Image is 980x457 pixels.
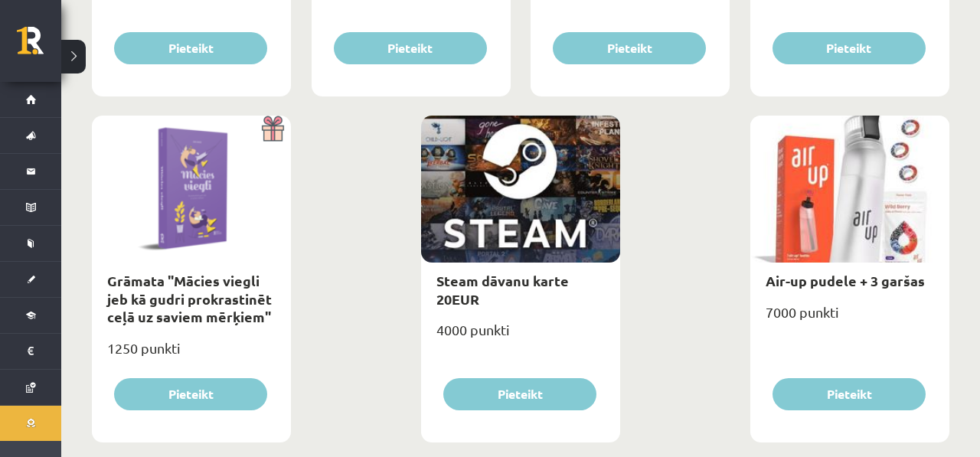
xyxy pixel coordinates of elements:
[334,32,487,64] button: Pieteikt
[436,272,569,307] a: Steam dāvanu karte 20EUR
[443,378,596,410] button: Pieteikt
[92,335,291,374] div: 1250 punkti
[17,27,61,65] a: Rīgas 1. Tālmācības vidusskola
[553,32,706,64] button: Pieteikt
[114,32,267,64] button: Pieteikt
[114,378,267,410] button: Pieteikt
[421,317,620,355] div: 4000 punkti
[766,272,925,289] a: Air-up pudele + 3 garšas
[107,272,272,325] a: Grāmata "Mācies viegli jeb kā gudri prokrastinēt ceļā uz saviem mērķiem"
[773,378,926,410] button: Pieteikt
[750,299,949,338] div: 7000 punkti
[256,116,291,142] img: Dāvana ar pārsteigumu
[773,32,926,64] button: Pieteikt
